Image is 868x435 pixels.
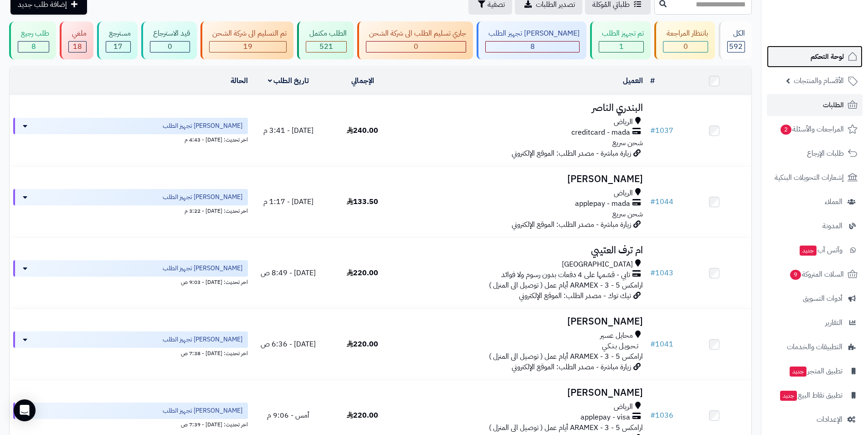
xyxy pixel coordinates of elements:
[18,42,49,52] div: 8
[599,42,643,52] div: 1
[612,209,643,220] span: شحن سريع
[599,28,644,39] div: تم تجهيز الطلب
[767,360,863,382] a: تطبيق المتجرجديد
[267,410,309,421] span: أمس - 9:06 م
[485,28,580,39] div: [PERSON_NAME] تجهيز الطلب
[295,21,355,59] a: الطلب مكتمل 521
[489,422,643,433] span: ارامكس ARAMEX - 3 - 5 أيام عمل ( توصيل الى المنزل )
[7,21,58,59] a: طلب رجيع 8
[150,42,190,52] div: 0
[729,41,743,52] span: 592
[619,41,624,52] span: 1
[106,42,130,52] div: 17
[650,75,655,86] a: #
[403,316,643,327] h3: [PERSON_NAME]
[614,188,633,199] span: الرياض
[113,41,123,52] span: 17
[68,28,86,39] div: ملغي
[614,117,633,127] span: الرياض
[650,125,655,136] span: #
[519,290,631,301] span: تيك توك - مصدر الطلب: الموقع الإلكتروني
[781,125,791,135] span: 2
[767,215,863,237] a: المدونة
[588,21,652,59] a: تم تجهيز الطلب 1
[347,339,378,350] span: 220.00
[486,42,579,52] div: 8
[767,312,863,334] a: التقارير
[489,280,643,291] span: ارامكس ARAMEX - 3 - 5 أيام عمل ( توصيل الى المنزل )
[663,42,707,52] div: 0
[347,267,378,278] span: 220.00
[306,42,346,52] div: 521
[475,21,588,59] a: [PERSON_NAME] تجهيز الطلب 8
[512,148,631,159] span: زيارة مباشرة - مصدر الطلب: الموقع الإلكتروني
[403,245,643,256] h3: ام ترف العتيبي
[767,239,863,261] a: وآتس آبجديد
[822,220,842,232] span: المدونة
[163,335,242,344] span: [PERSON_NAME] تجهيز الطلب
[803,292,842,305] span: أدوات التسويق
[800,246,817,256] span: جديد
[652,21,716,59] a: بانتظار المراجعة 0
[612,137,643,148] span: شحن سريع
[69,42,86,52] div: 18
[767,46,863,68] a: لوحة التحكم
[261,267,316,278] span: [DATE] - 8:49 ص
[163,193,242,202] span: [PERSON_NAME] تجهيز الطلب
[602,341,638,351] span: تـحـويـل بـنـكـي
[243,41,252,52] span: 19
[794,74,844,87] span: الأقسام والمنتجات
[403,388,643,398] h3: [PERSON_NAME]
[727,28,745,39] div: الكل
[789,365,842,377] span: تطبيق المتجر
[319,41,333,52] span: 521
[263,196,313,207] span: [DATE] - 1:17 م
[779,389,842,402] span: تطبيق نقاط البيع
[780,123,844,136] span: المراجعات والأسئلة
[13,277,248,286] div: اخر تحديث: [DATE] - 9:03 ص
[347,410,378,421] span: 220.00
[623,75,643,86] a: العميل
[767,167,863,189] a: إشعارات التحويلات البنكية
[489,351,643,362] span: ارامكس ARAMEX - 3 - 5 أيام عمل ( توصيل الى المنزل )
[351,75,374,86] a: الإجمالي
[825,316,842,329] span: التقارير
[790,367,806,377] span: جديد
[403,174,643,184] h3: [PERSON_NAME]
[767,118,863,140] a: المراجعات والأسئلة2
[799,244,842,257] span: وآتس آب
[650,339,673,350] a: #1041
[790,270,801,280] span: 9
[163,406,242,415] span: [PERSON_NAME] تجهيز الطلب
[231,75,248,86] a: الحالة
[14,399,36,421] div: Open Intercom Messenger
[717,21,754,59] a: الكل592
[355,21,475,59] a: جاري تسليم الطلب الى شركة الشحن 0
[789,268,844,281] span: السلات المتروكة
[787,341,842,353] span: التطبيقات والخدمات
[650,410,673,421] a: #1036
[817,413,842,426] span: الإعدادات
[403,103,643,113] h3: البندري الناصر
[512,362,631,372] span: زيارة مباشرة - مصدر الطلب: الموقع الإلكتروني
[571,127,630,138] span: creditcard - mada
[512,219,631,230] span: زيارة مباشرة - مصدر الطلب: الموقع الإلكتروني
[767,384,863,406] a: تطبيق نقاط البيعجديد
[562,259,633,270] span: [GEOGRAPHIC_DATA]
[650,339,655,350] span: #
[163,264,242,273] span: [PERSON_NAME] تجهيز الطلب
[767,191,863,213] a: العملاء
[614,402,633,412] span: الرياض
[767,409,863,430] a: الإعدادات
[767,263,863,285] a: السلات المتروكة9
[18,28,49,39] div: طلب رجيع
[683,41,688,52] span: 0
[414,41,418,52] span: 0
[95,21,139,59] a: مسترجع 17
[209,28,287,39] div: تم التسليم الى شركة الشحن
[73,41,82,52] span: 18
[575,199,630,209] span: applepay - mada
[650,196,655,207] span: #
[650,267,673,278] a: #1043
[767,142,863,164] a: طلبات الإرجاع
